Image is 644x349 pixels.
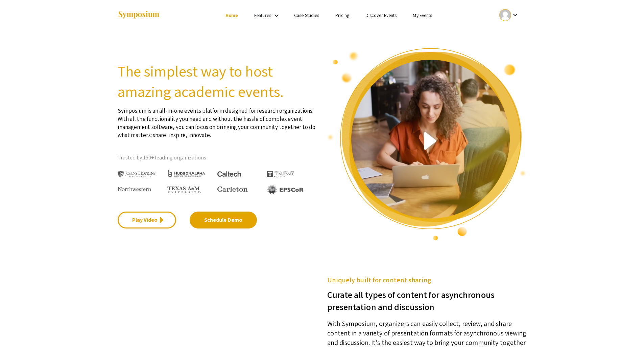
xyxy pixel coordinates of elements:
[167,187,201,193] img: Texas A&M University
[267,171,294,177] img: The University of Tennessee
[167,169,206,177] img: HudsonAlpha
[217,171,241,177] img: Caltech
[118,187,151,191] img: Northwestern
[267,185,304,195] img: EPSCOR
[327,285,527,313] h3: Curate all types of content for asynchronous presentation and discussion
[225,12,238,18] a: Home
[492,7,526,23] button: Expand account dropdown
[327,47,527,241] img: video overview of Symposium
[118,171,156,178] img: Johns Hopkins University
[217,187,248,192] img: Carleton
[118,10,160,20] img: Symposium by ForagerOne
[118,102,317,139] p: Symposium is an all-in-one events platform designed for research organizations. With all the func...
[327,275,527,285] h5: Uniquely built for content sharing
[118,61,317,102] h2: The simplest way to host amazing academic events.
[335,12,349,18] a: Pricing
[118,153,317,163] p: Trusted by 150+ leading organizations
[190,212,257,228] a: Schedule Demo
[118,212,176,228] a: Play Video
[254,12,271,18] a: Features
[294,12,319,18] a: Case Studies
[511,11,519,19] mat-icon: Expand account dropdown
[272,12,281,20] mat-icon: Expand Features list
[413,12,432,18] a: My Events
[5,319,29,344] iframe: Chat
[365,12,397,18] a: Discover Events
